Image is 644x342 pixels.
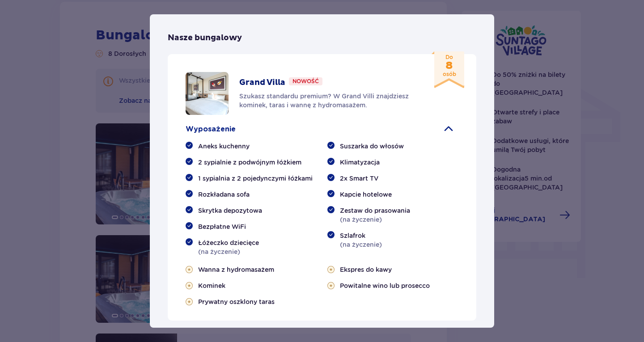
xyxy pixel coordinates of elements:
[186,142,193,149] img: check.7409c2960eab9f3879fc6eafc719e76d.svg
[340,265,392,274] span: Ekspres do kawy
[340,190,392,199] span: Kapcie hotelowe
[186,72,229,115] img: overview of beds in bungalow
[186,190,193,197] img: check.7409c2960eab9f3879fc6eafc719e76d.svg
[186,297,193,306] img: star-gold.f292ff9f95a8f3fcc5d91c34467dfd2f.svg
[239,92,417,110] p: Szukasz standardu premium? W Grand Villi znajdziesz kominek, taras i wannę z hydromasażem.
[340,281,430,290] span: Powitalne wino lub prosecco
[239,77,285,88] p: Grand Villa
[327,281,335,290] img: star-gold.f292ff9f95a8f3fcc5d91c34467dfd2f.svg
[198,265,274,274] span: Wanna z hydromasażem
[327,231,335,238] img: check.7409c2960eab9f3879fc6eafc719e76d.svg
[340,206,410,215] span: Zestaw do prasowania
[327,206,335,213] img: check.7409c2960eab9f3879fc6eafc719e76d.svg
[327,190,335,197] img: check.7409c2960eab9f3879fc6eafc719e76d.svg
[340,231,382,240] span: Szlafrok
[198,190,250,199] span: Rozkładana sofa
[198,158,301,167] span: 2 sypialnie z podwójnym łóżkiem
[340,231,382,249] p: (na życzenie)
[186,281,193,290] img: star-gold.f292ff9f95a8f3fcc5d91c34467dfd2f.svg
[186,206,193,213] img: check.7409c2960eab9f3879fc6eafc719e76d.svg
[198,297,275,306] span: Prywatny oszklony taras
[327,265,335,274] img: star-gold.f292ff9f95a8f3fcc5d91c34467dfd2f.svg
[443,61,456,70] strong: 8
[327,142,335,149] img: check.7409c2960eab9f3879fc6eafc719e76d.svg
[186,124,236,134] p: Wyposażenie
[186,265,193,274] img: star-gold.f292ff9f95a8f3fcc5d91c34467dfd2f.svg
[443,53,456,78] p: Do osób
[340,174,378,183] span: 2x Smart TV
[327,174,335,181] img: check.7409c2960eab9f3879fc6eafc719e76d.svg
[186,158,193,165] img: check.7409c2960eab9f3879fc6eafc719e76d.svg
[198,222,246,231] span: Bezpłatne WiFi
[198,281,225,290] span: Kominek
[292,77,319,85] p: Nowość
[198,238,259,247] span: Łóżeczko dziecięce
[198,206,262,215] span: Skrytka depozytowa
[340,158,380,167] span: Klimatyzacja
[198,238,259,256] p: (na życzenie)
[340,142,404,151] span: Suszarka do włosów
[186,174,193,181] img: check.7409c2960eab9f3879fc6eafc719e76d.svg
[186,238,193,245] img: check.7409c2960eab9f3879fc6eafc719e76d.svg
[168,11,242,43] p: Nasze bungalowy
[327,158,335,165] img: check.7409c2960eab9f3879fc6eafc719e76d.svg
[198,142,250,151] span: Aneks kuchenny
[186,222,193,229] img: check.7409c2960eab9f3879fc6eafc719e76d.svg
[340,206,410,224] p: (na życzenie)
[198,174,313,183] span: 1 sypialnia z 2 pojedynczymi łóżkami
